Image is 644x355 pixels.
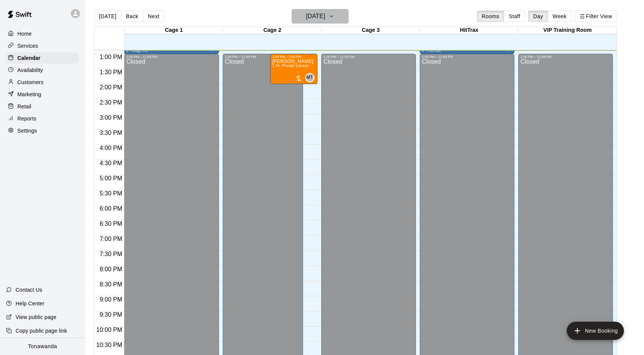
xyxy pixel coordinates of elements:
span: 1:30 PM [98,69,124,75]
div: Matt Tyree [305,73,314,82]
span: 3:30 PM [98,130,124,136]
div: Cage 3 [322,27,420,34]
a: Calendar [6,52,79,64]
p: Services [17,42,38,50]
span: 1 Hr. Private Lesson [272,64,309,68]
span: 6:00 PM [98,205,124,212]
a: Marketing [6,89,79,100]
p: Customers [17,78,44,86]
div: 1:00 PM – 11:59 PM [422,55,512,59]
a: Reports [6,113,79,124]
h6: [DATE] [306,11,325,22]
div: 1:00 PM – 11:59 PM [521,55,611,59]
p: Home [17,30,32,38]
a: Customers [6,77,79,88]
button: Day [528,11,548,22]
span: 5:00 PM [98,175,124,181]
p: Contact Us [16,286,42,294]
div: 1:00 PM – 11:59 PM [126,55,216,59]
span: 5:30 PM [98,190,124,197]
p: Marketing [17,91,41,98]
p: Reports [17,115,36,122]
span: 6:30 PM [98,221,124,227]
span: 4:30 PM [98,160,124,166]
p: Help Center [16,300,44,307]
div: 1:00 PM – 11:59 PM [225,55,301,59]
div: HitTrax [420,27,518,34]
span: 4:00 PM [98,145,124,151]
a: Home [6,28,79,39]
span: 7:30 PM [98,251,124,257]
div: 1:00 PM – 11:59 PM [324,55,414,59]
span: 9:30 PM [98,311,124,318]
button: [DATE] [292,9,349,23]
div: Cage 1 [125,27,223,34]
p: View public page [16,313,56,321]
span: 7:00 PM [98,236,124,242]
p: Availability [17,66,43,74]
span: 10:30 PM [94,342,124,348]
button: Next [143,11,164,22]
span: 10:00 PM [94,327,124,333]
a: Availability [6,64,79,76]
span: Matt Tyree [308,73,314,82]
button: Staff [504,11,525,22]
button: Filter View [575,11,617,22]
button: add [567,322,624,340]
a: Settings [6,125,79,136]
p: Copy public page link [16,327,67,335]
a: Services [6,40,79,52]
button: [DATE] [94,11,121,22]
span: 2:00 PM [98,84,124,91]
button: Rooms [477,11,504,22]
span: 1 - Cage #1 [126,48,147,53]
span: 3:00 PM [98,114,124,121]
div: VIP Training Room [518,27,617,34]
span: 1:00 PM [98,54,124,60]
span: 8:00 PM [98,266,124,272]
span: 8:30 PM [98,281,124,288]
p: Settings [17,127,37,134]
div: Cage 2 [223,27,322,34]
div: 1:00 PM – 2:00 PM [272,55,315,59]
a: Retail [6,101,79,112]
p: Tonawanda [28,342,57,350]
span: 4 - HitTrax [422,48,441,53]
button: Week [548,11,572,22]
p: Retail [17,103,31,110]
span: MT [306,74,313,81]
button: Back [121,11,143,22]
p: Calendar [17,54,41,62]
span: 2:30 PM [98,99,124,106]
div: 1:00 PM – 2:00 PM: 1 Hr. Private Lesson [270,54,317,84]
span: 9:00 PM [98,296,124,303]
